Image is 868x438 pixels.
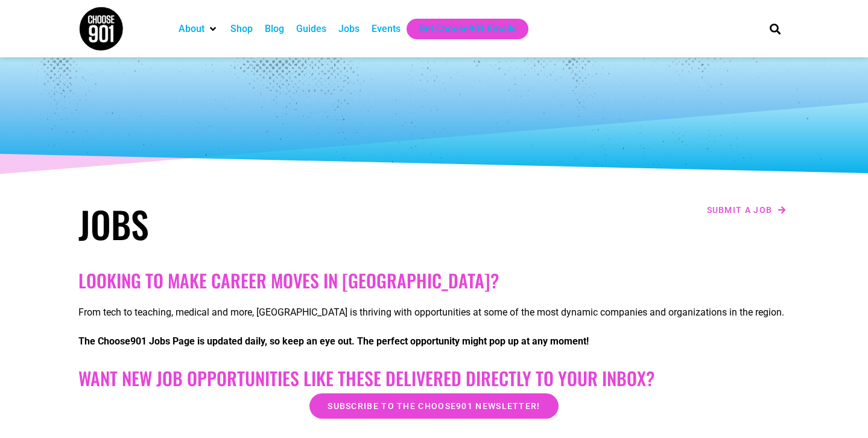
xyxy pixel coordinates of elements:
p: From tech to teaching, medical and more, [GEOGRAPHIC_DATA] is thriving with opportunities at some... [78,305,790,320]
a: About [179,22,204,36]
strong: The Choose901 Jobs Page is updated daily, so keep an eye out. The perfect opportunity might pop u... [78,335,589,347]
a: Shop [230,22,253,36]
h2: Want New Job Opportunities like these Delivered Directly to your Inbox? [78,367,790,389]
span: Subscribe to the Choose901 newsletter! [328,402,540,410]
nav: Main nav [173,19,749,39]
a: Submit a job [703,202,790,218]
a: Blog [265,22,284,36]
a: Jobs [338,22,360,36]
div: Search [765,19,785,39]
h1: Jobs [78,202,428,246]
a: Subscribe to the Choose901 newsletter! [309,393,558,419]
h2: Looking to make career moves in [GEOGRAPHIC_DATA]? [78,270,790,291]
div: About [173,19,224,39]
a: Events [372,22,401,36]
a: Get Choose901 Emails [419,22,516,36]
span: Submit a job [707,206,773,214]
a: Guides [296,22,326,36]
